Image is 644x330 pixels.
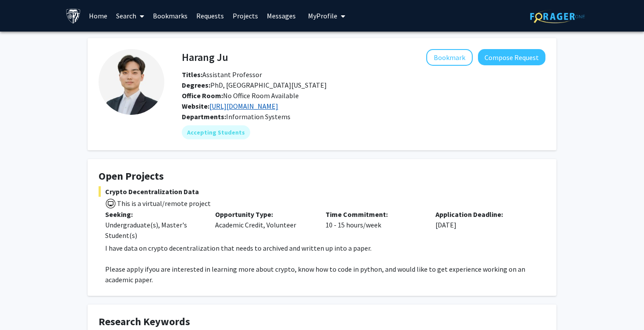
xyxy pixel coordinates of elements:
[105,220,202,241] div: Undergraduate(s), Master's Student(s)
[426,49,473,66] button: Add Harang Ju to Bookmarks
[99,170,545,183] h4: Open Projects
[182,125,250,139] mat-chip: Accepting Students
[326,209,422,220] p: Time Commitment:
[149,0,192,31] a: Bookmarks
[319,209,429,241] div: 10 - 15 hours/week
[228,0,262,31] a: Projects
[215,209,312,220] p: Opportunity Type:
[99,49,164,115] img: Profile Picture
[7,291,37,323] iframe: Chat
[226,112,290,121] span: Information Systems
[478,49,545,65] button: Compose Request to Harang Ju
[530,10,585,23] img: ForagerOne Logo
[105,244,372,252] span: I have data on crypto decentralization that needs to archived and written up into a paper.
[182,102,209,110] b: Website:
[99,316,545,328] h4: Research Keywords
[262,0,300,31] a: Messages
[308,11,337,20] span: My Profile
[182,70,262,79] span: Assistant Professor
[116,199,211,208] span: This is a virtual/remote project
[209,102,278,110] a: Opens in a new tab
[85,0,112,31] a: Home
[105,265,525,284] span: you are interested in learning more about crypto, know how to code in python, and would like to g...
[182,49,228,65] h4: Harang Ju
[182,81,210,89] b: Degrees:
[182,91,223,100] b: Office Room:
[435,209,532,220] p: Application Deadline:
[192,0,228,31] a: Requests
[429,209,539,241] div: [DATE]
[182,112,226,121] b: Departments:
[182,70,202,79] b: Titles:
[209,209,318,241] div: Academic Credit, Volunteer
[99,186,545,197] span: Crypto Decentralization Data
[105,209,202,220] p: Seeking:
[112,0,149,31] a: Search
[182,91,299,100] span: No Office Room Available
[105,264,545,285] p: Please apply if
[66,8,81,24] img: Johns Hopkins University Logo
[182,81,327,89] span: PhD, [GEOGRAPHIC_DATA][US_STATE]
